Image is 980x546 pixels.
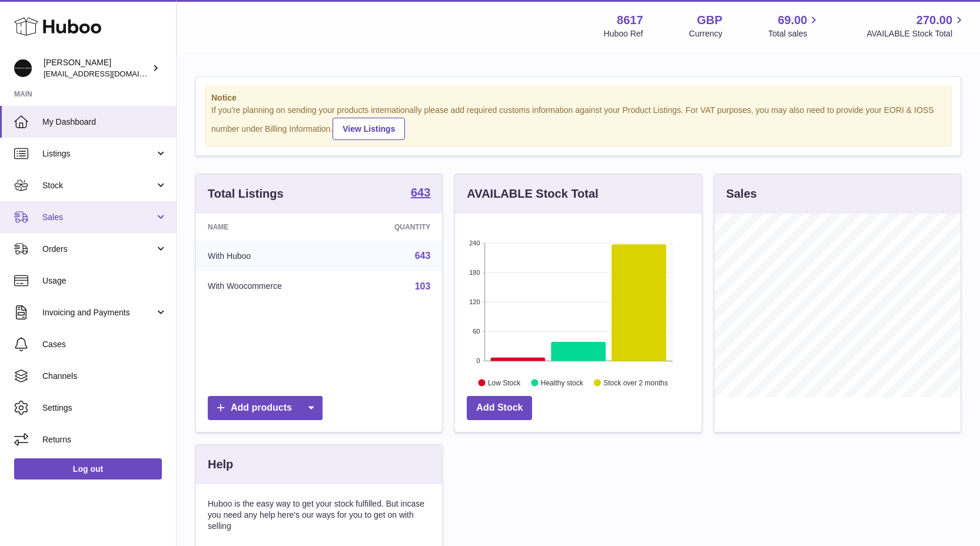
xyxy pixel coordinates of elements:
[726,186,757,202] h3: Sales
[411,187,430,198] strong: 643
[42,307,155,318] span: Invoicing and Payments
[697,12,722,28] strong: GBP
[916,12,952,28] span: 270.00
[333,118,405,140] a: View Listings
[469,239,480,247] text: 240
[415,281,431,291] a: 103
[768,12,820,39] a: 69.00 Total sales
[866,12,966,39] a: 270.00 AVAILABLE Stock Total
[415,251,431,261] a: 643
[44,69,173,78] span: [EMAIL_ADDRESS][DOMAIN_NAME]
[208,396,323,420] a: Add products
[541,378,584,387] text: Healthy stock
[42,275,167,287] span: Usage
[42,116,167,128] span: My Dashboard
[469,298,480,305] text: 120
[477,357,480,364] text: 0
[604,378,668,387] text: Stock over 2 months
[473,328,480,335] text: 60
[42,212,155,223] span: Sales
[488,378,521,387] text: Low Stock
[467,186,598,202] h3: AVAILABLE Stock Total
[42,434,167,445] span: Returns
[44,57,150,79] div: [PERSON_NAME]
[866,28,966,39] span: AVAILABLE Stock Total
[211,92,945,104] strong: Notice
[208,498,430,532] p: Huboo is the easy way to get your stock fulfilled. But incase you need any help here's our ways f...
[208,186,284,202] h3: Total Listings
[768,28,820,39] span: Total sales
[208,457,233,472] h3: Help
[469,269,480,276] text: 180
[778,12,807,28] span: 69.00
[196,214,349,241] th: Name
[604,28,643,39] div: Huboo Ref
[42,148,155,159] span: Listings
[42,339,167,350] span: Cases
[42,402,167,414] span: Settings
[196,241,349,271] td: With Huboo
[689,28,723,39] div: Currency
[211,105,945,140] div: If you're planning on sending your products internationally please add required customs informati...
[617,12,643,28] strong: 8617
[14,458,162,480] a: Log out
[467,396,532,420] a: Add Stock
[14,59,32,77] img: hello@alfredco.com
[42,244,155,255] span: Orders
[349,214,443,241] th: Quantity
[196,271,349,302] td: With Woocommerce
[42,371,167,382] span: Channels
[42,180,155,191] span: Stock
[411,187,430,201] a: 643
